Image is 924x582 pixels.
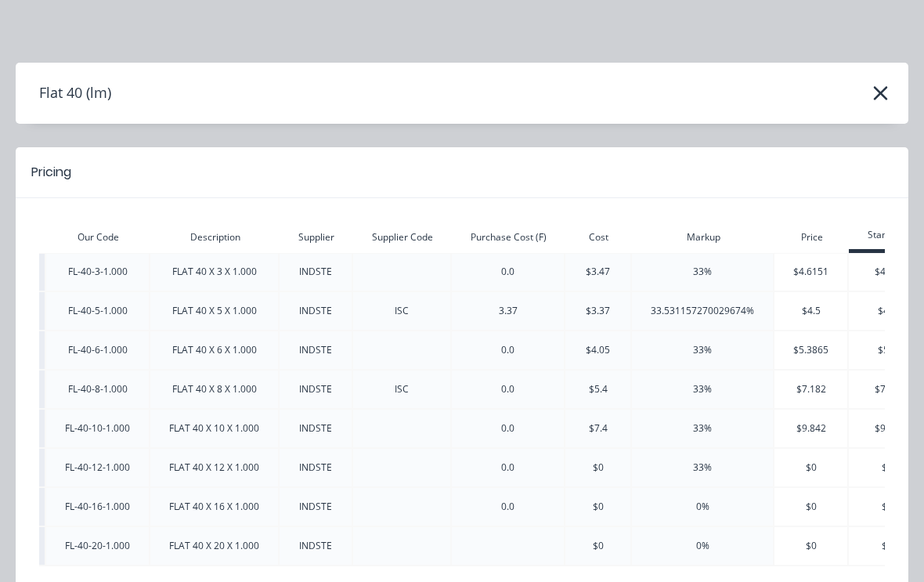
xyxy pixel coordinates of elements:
div: 0.0 [452,382,564,396]
div: INDSTE [280,500,352,514]
div: Supplier [280,230,353,244]
div: Supplier Code [353,230,452,244]
div: Markup [632,230,774,244]
div: 0.0 [452,500,564,514]
div: FLAT 40 X 10 X 1.000 [150,421,278,436]
div: Cost [565,230,632,244]
div: INDSTE [280,461,352,475]
div: Pricing [31,163,71,182]
div: 3.37 [452,304,564,318]
div: FLAT 40 X 3 X 1.000 [150,265,278,279]
div: $0 [774,500,847,514]
div: $4.05 [565,343,630,357]
div: 33.531157270029674% [632,304,773,318]
div: $0 [774,461,847,475]
div: FLAT 40 X 20 X 1.000 [150,539,278,553]
div: FLAT 40 X 12 X 1.000 [150,461,278,475]
div: $0 [565,461,630,475]
div: FL-40-12-1.000 [46,461,149,475]
div: INDSTE [280,265,352,279]
div: FL-40-6-1.000 [46,343,149,357]
div: INDSTE [280,421,352,436]
div: 0% [632,500,773,514]
div: INDSTE [280,304,352,318]
div: $7.4 [565,421,630,436]
div: FL-40-3-1.000 [46,265,149,279]
div: Purchase Cost (F) [452,230,565,244]
div: INDSTE [280,343,352,357]
div: FL-40-5-1.000 [46,304,149,318]
div: $5.3865 [774,343,847,357]
div: FL-40-16-1.000 [46,500,149,514]
div: 0.0 [452,265,564,279]
div: FLAT 40 X 8 X 1.000 [150,382,278,396]
div: $4.6151 [774,265,847,279]
div: $3.47 [565,265,630,279]
div: 33% [632,421,773,436]
div: FL-40-10-1.000 [46,421,149,436]
div: $0 [565,500,630,514]
div: FLAT 40 X 6 X 1.000 [150,343,278,357]
div: 0% [632,539,773,553]
div: 33% [632,343,773,357]
h4: Flat 40 (lm) [16,78,111,108]
div: 0.0 [452,461,564,475]
div: FL-40-20-1.000 [46,539,149,553]
div: Our Code [46,230,150,244]
div: FL-40-8-1.000 [46,382,149,396]
div: $7.182 [774,382,847,396]
div: FLAT 40 X 16 X 1.000 [150,500,278,514]
div: $0 [565,539,630,553]
div: $9.842 [774,421,847,436]
div: Description [150,230,280,244]
div: 0.0 [452,421,564,436]
div: $3.37 [565,304,630,318]
div: ISC [353,382,450,396]
div: $4.5 [774,304,847,318]
div: 0.0 [452,343,564,357]
div: $5.4 [565,382,630,396]
div: Price [774,230,849,244]
div: INDSTE [280,539,352,553]
div: ISC [353,304,450,318]
div: 33% [632,265,773,279]
div: INDSTE [280,382,352,396]
div: $0 [774,539,847,553]
div: 33% [632,461,773,475]
div: 33% [632,382,773,396]
div: FLAT 40 X 5 X 1.000 [150,304,278,318]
